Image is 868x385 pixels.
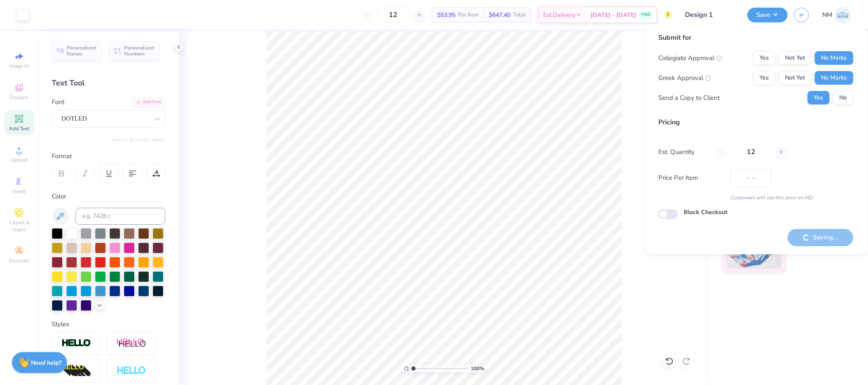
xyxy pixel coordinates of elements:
span: Designs [10,94,28,101]
div: Format [52,151,166,161]
span: Total [513,11,526,19]
label: Block Checkout [684,208,727,217]
button: Yes [807,91,829,104]
button: No Marks [815,71,853,85]
button: No [833,91,853,104]
button: No Marks [815,51,853,65]
span: Greek [13,188,26,195]
strong: Need help? [31,359,61,367]
span: Upload [11,157,28,163]
span: $53.95 [437,11,455,19]
span: NM [822,10,832,20]
span: Per Item [458,11,479,19]
div: Color [52,192,165,201]
div: Greek Approval [658,73,711,83]
span: [DATE] - [DATE] [591,11,636,19]
span: 100 % [471,365,484,372]
div: Pricing [658,117,853,127]
span: $647.40 [489,11,510,19]
input: – – [730,142,771,162]
div: Submit for [658,33,853,43]
div: Collegiate Approval [658,53,722,63]
button: Switch to Greek Letters [112,136,165,143]
label: Price Per Item [658,173,724,183]
input: Untitled Design [679,6,741,23]
span: FREE [641,12,650,18]
div: Text Tool [52,77,165,89]
div: Send a Copy to Client [658,93,720,103]
div: Customers will see this price on HQ. [658,194,853,201]
label: Font [52,97,64,107]
button: Yes [753,51,775,65]
div: Styles [52,319,165,329]
div: Add Font [132,97,165,107]
span: Personalized Names [67,45,97,57]
span: Image AI [9,63,29,69]
img: Negative Space [116,366,146,376]
input: e.g. 7428 c [75,208,165,225]
span: Est. Delivery [543,11,575,19]
span: Decorate [9,257,29,264]
label: Est. Quantity [658,147,709,157]
span: Personalized Numbers [124,45,154,57]
button: Save [747,8,788,22]
img: 3d Illusion [61,364,91,378]
button: Not Yet [779,71,811,85]
img: Stroke [61,338,91,348]
button: Not Yet [779,51,811,65]
input: – – [377,7,410,22]
button: Yes [753,71,775,85]
img: Naina Mehta [835,7,851,23]
img: Shadow [116,338,146,349]
span: Clipart & logos [4,219,34,233]
a: NM [822,7,851,23]
span: Add Text [9,125,29,132]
